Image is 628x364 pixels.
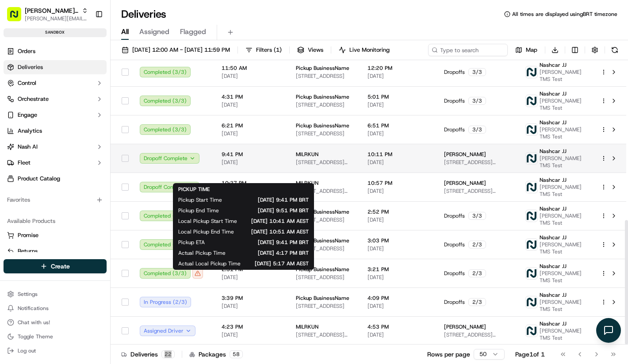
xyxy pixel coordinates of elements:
button: Engage [4,108,107,122]
button: Notifications [4,302,107,314]
span: Pickup BusinessName [296,122,349,129]
span: Fleet [18,159,31,167]
span: 2:52 PM [368,208,430,215]
div: Page 1 of 1 [515,350,545,359]
span: [DATE] 10:41 AM AEST [251,218,309,225]
span: 10:11 PM [368,151,430,158]
span: [DATE] [368,216,430,223]
span: [STREET_ADDRESS][PERSON_NAME][PERSON_NAME] [444,159,511,166]
span: [DATE] [222,101,282,108]
span: Live Monitoring [349,46,390,54]
img: Mariam Aslam [9,129,23,143]
h1: Deliveries [121,7,166,21]
p: Rows per page [427,350,470,359]
img: nash.png [526,210,537,222]
button: Live Monitoring [335,44,394,56]
div: 2 / 3 [468,298,486,306]
span: • [73,161,77,168]
span: MILRKUN [296,151,318,158]
span: ( 1 ) [274,46,282,54]
span: [DATE] [222,159,282,166]
span: [DATE] 12:00 AM - [DATE] 11:59 PM [132,46,230,54]
span: Nashcar JJ [540,176,567,184]
img: nash.png [526,239,537,250]
span: [DATE] [78,137,96,144]
span: [DATE] 5:17 AM AEST [255,260,309,267]
span: Nashcar JJ [540,61,567,69]
span: All times are displayed using BRT timezone [512,11,617,18]
button: Settings [4,288,107,300]
button: Toggle Theme [4,330,107,343]
span: [DATE] 9:41 PM BRT [236,196,309,203]
span: 3:21 PM [368,266,430,273]
span: [PERSON_NAME] TMS Test [540,270,586,284]
span: [PERSON_NAME] TMS Test [540,126,586,140]
span: 6:51 PM [368,122,430,129]
span: PICKUP TIME [178,186,210,193]
input: Type to search [428,44,508,56]
button: Dropoff Complete [140,182,199,192]
span: [STREET_ADDRESS] [296,101,353,108]
span: [STREET_ADDRESS] [296,216,353,223]
span: [DATE] [368,73,430,80]
span: Orders [18,47,35,55]
button: Open chat [596,318,621,343]
span: 10:57 PM [368,180,430,187]
span: Pickup BusinessName [296,266,349,273]
span: 4:23 PM [222,323,282,330]
a: Powered byPylon [62,219,107,226]
span: Dropoffs [444,126,465,133]
span: Pickup BusinessName [296,208,349,215]
button: Assigned Driver [140,326,195,336]
span: Pickup End Time [178,207,219,214]
span: [DATE] [368,188,430,195]
span: Engage [18,111,37,119]
img: nash.png [526,296,537,308]
span: MILRKUN [296,180,318,187]
span: 3:03 PM [368,237,430,244]
span: [PERSON_NAME] TMS Test [540,69,586,83]
span: [PERSON_NAME] TMS Test [540,155,586,169]
button: Create [4,259,107,273]
img: 4988371391238_9404d814bf3eb2409008_72.png [19,84,34,100]
button: Returns [4,244,107,258]
span: Control [18,79,36,87]
div: 3 / 3 [468,126,486,134]
button: Map [511,44,541,56]
span: [PERSON_NAME] TMS Test [540,97,586,111]
span: [DATE] [368,303,430,310]
span: Nashcar JJ [540,263,567,270]
span: Nashcar JJ [540,320,567,327]
div: Available Products [4,214,107,228]
span: Toggle Theme [18,333,53,340]
span: Create [51,262,70,271]
button: [PERSON_NAME] Org[PERSON_NAME][EMAIL_ADDRESS][DOMAIN_NAME] [4,4,92,25]
div: Packages [189,350,243,359]
span: [PERSON_NAME] TMS Test [540,241,586,255]
div: 💻 [75,199,82,206]
span: Pickup ETA [178,239,205,246]
span: [STREET_ADDRESS][PERSON_NAME][PERSON_NAME] [444,331,511,338]
button: Refresh [609,44,621,56]
span: Actual Pickup Time [178,249,226,257]
span: Pickup BusinessName [296,65,349,72]
span: Pickup BusinessName [296,237,349,244]
span: [DATE] [368,101,430,108]
span: Map [526,46,537,54]
button: [DATE] 12:00 AM - [DATE] 11:59 PM [118,44,234,56]
a: 📗Knowledge Base [5,194,71,210]
button: [PERSON_NAME][EMAIL_ADDRESS][DOMAIN_NAME] [25,15,88,22]
span: [STREET_ADDRESS] [296,130,353,137]
span: [DATE] [368,245,430,252]
div: sandbox [4,28,107,37]
button: Start new chat [150,87,161,98]
span: 12:20 PM [368,65,430,72]
span: Flagged [180,27,206,37]
img: nash.png [526,95,537,107]
span: [DATE] 4:17 PM BRT [240,249,309,257]
input: Got a question? Start typing here... [23,57,159,66]
span: Log out [18,347,36,354]
span: [STREET_ADDRESS] [296,303,353,310]
img: Lucas Ferreira [9,153,23,167]
span: Dropoffs [444,270,465,277]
